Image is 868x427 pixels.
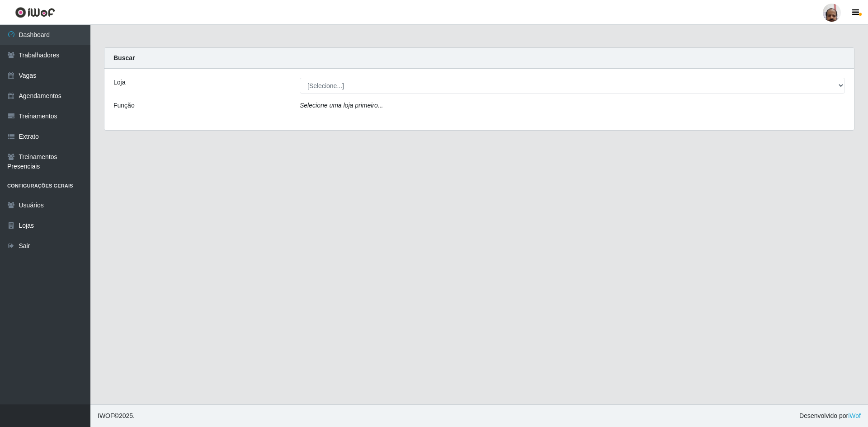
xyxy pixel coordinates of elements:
[113,78,125,87] label: Loja
[848,412,861,419] a: iWof
[98,411,135,421] span: © 2025 .
[113,54,135,61] strong: Buscar
[98,412,114,419] span: IWOF
[300,102,383,109] i: Selecione uma loja primeiro...
[799,411,861,421] span: Desenvolvido por
[15,7,55,18] img: CoreUI Logo
[113,101,135,110] label: Função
